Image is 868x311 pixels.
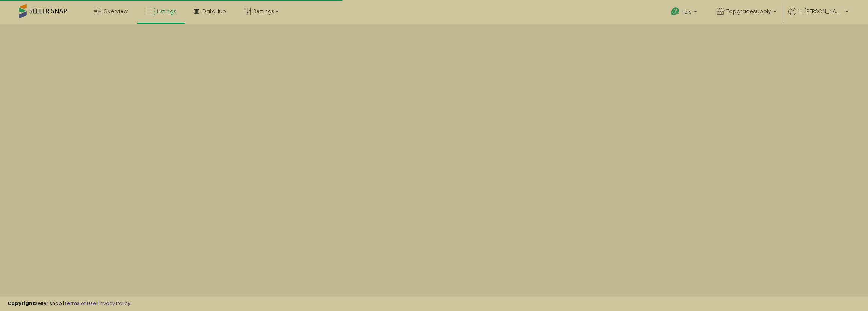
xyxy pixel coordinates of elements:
[64,300,96,307] a: Terms of Use
[157,8,177,15] span: Listings
[788,8,848,24] a: Hi [PERSON_NAME]
[8,300,130,307] div: seller snap | |
[682,9,692,15] span: Help
[202,8,226,15] span: DataHub
[670,7,680,16] i: Get Help
[97,300,130,307] a: Privacy Policy
[8,300,35,307] strong: Copyright
[726,8,771,15] span: Topgradesupply
[103,8,128,15] span: Overview
[665,1,705,24] a: Help
[798,8,843,15] span: Hi [PERSON_NAME]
